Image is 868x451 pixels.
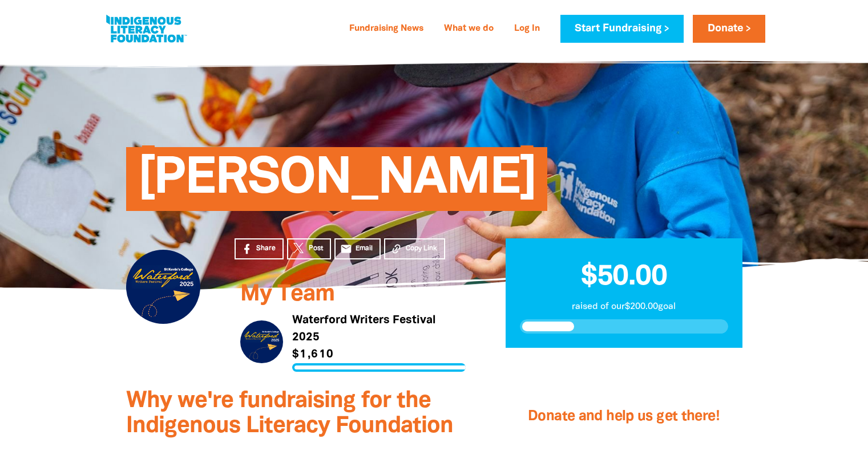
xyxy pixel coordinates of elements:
p: raised of our $200.00 goal [520,300,728,314]
span: Why we're fundraising for the Indigenous Literacy Foundation [126,391,453,437]
span: Post [309,243,323,254]
span: Email [356,243,373,254]
h3: My Team [240,282,466,307]
a: Share [235,238,284,259]
a: emailEmail [334,238,381,259]
i: email [340,243,352,255]
a: What we do [437,20,500,38]
span: $50.00 [581,264,667,290]
a: Log In [507,20,547,38]
span: [PERSON_NAME] [138,156,536,211]
h2: Donate and help us get there! [519,394,728,440]
a: Fundraising News [342,20,430,38]
a: Post [287,238,331,259]
span: Copy Link [406,243,437,254]
a: Donate [693,15,765,43]
button: Copy Link [384,238,445,259]
a: Start Fundraising [560,15,684,43]
span: Share [256,243,276,254]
